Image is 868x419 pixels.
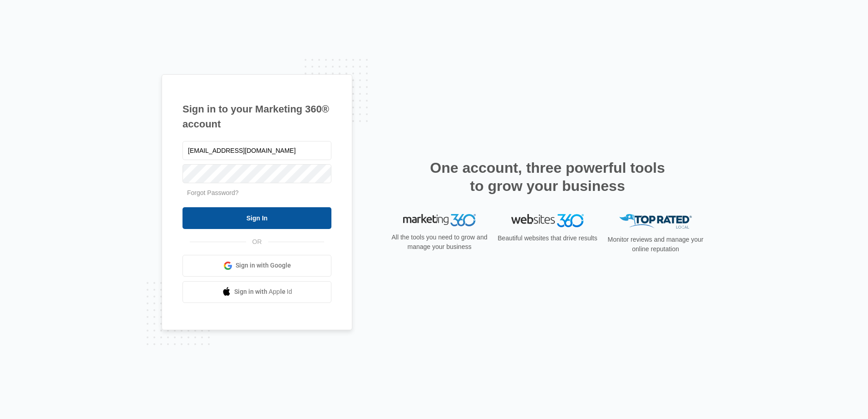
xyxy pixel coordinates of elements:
input: Email [182,141,331,160]
h2: One account, three powerful tools to grow your business [427,159,668,195]
img: Websites 360 [511,214,584,227]
a: Sign in with Google [182,255,331,277]
h1: Sign in to your Marketing 360® account [182,102,331,132]
p: Monitor reviews and manage your online reputation [605,235,706,254]
input: Sign In [182,207,331,229]
a: Forgot Password? [187,189,239,196]
span: OR [246,237,268,247]
span: Sign in with Apple Id [234,287,292,297]
img: Marketing 360 [403,214,476,227]
span: Sign in with Google [236,261,291,270]
a: Sign in with Apple Id [182,281,331,303]
p: Beautiful websites that drive results [497,234,598,243]
img: Top Rated Local [619,214,692,229]
p: All the tools you need to grow and manage your business [389,233,490,252]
